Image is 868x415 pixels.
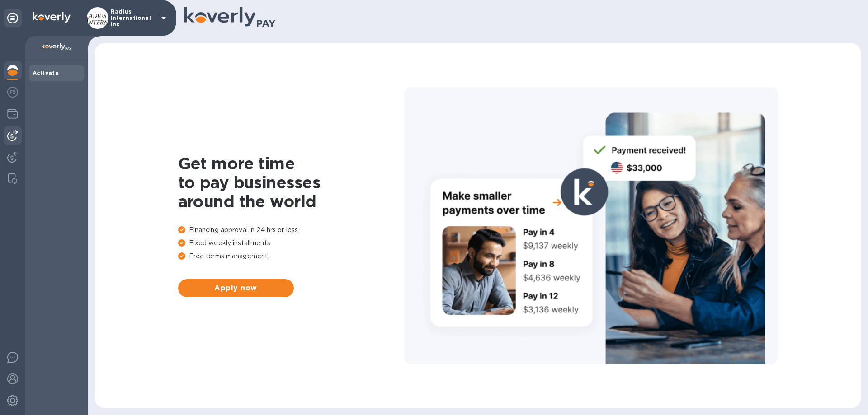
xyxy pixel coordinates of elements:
img: Foreign exchange [7,87,18,98]
h1: Get more time to pay businesses around the world [178,154,404,211]
div: Unpin categories [4,9,22,27]
b: Activate [33,70,59,76]
img: Logo [33,12,71,23]
p: Fixed weekly installments. [178,238,404,248]
p: Radius International Inc [111,9,156,28]
p: Financing approval in 24 hrs or less. [178,225,404,235]
p: Free terms management. [178,252,404,261]
button: Apply now [178,279,294,297]
img: Wallets [7,108,18,119]
span: Apply now [185,283,287,294]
